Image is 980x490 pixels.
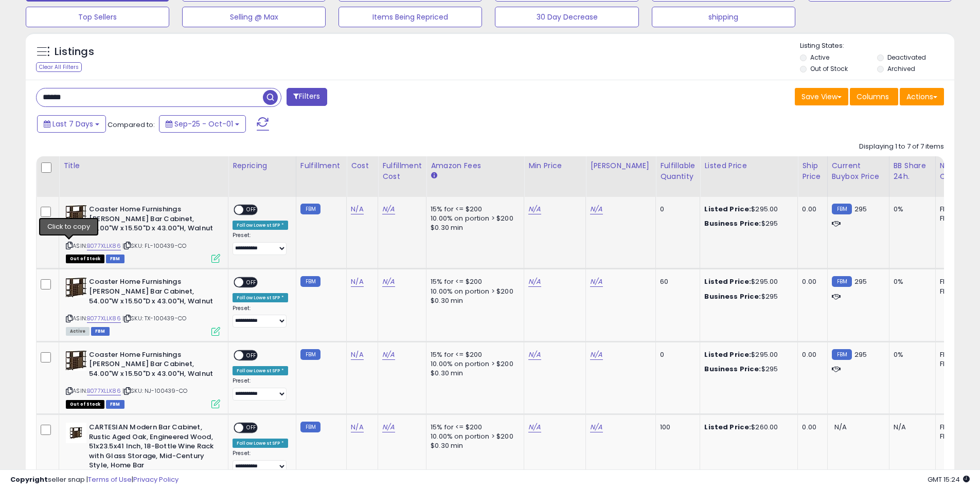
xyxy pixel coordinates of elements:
[704,205,790,214] div: $295.00
[106,255,124,263] span: FBM
[854,350,867,359] span: 295
[928,475,970,484] span: 2025-10-9 15:24 GMT
[528,204,541,214] a: N/A
[857,92,889,102] span: Columns
[894,350,928,359] div: 0%
[431,205,516,214] div: 15% for <= $200
[590,204,602,214] a: N/A
[243,206,260,214] span: OFF
[810,64,848,73] label: Out of Stock
[351,204,363,214] a: N/A
[233,439,288,448] div: Follow Lowest SFP *
[122,387,187,395] span: | SKU: NJ-100439-CO
[431,296,516,305] div: $0.30 min
[802,423,819,432] div: 0.00
[26,7,169,27] button: Top Sellers
[810,53,829,62] label: Active
[495,7,638,27] button: 30 Day Decrease
[704,204,751,214] b: Listed Price:
[590,422,602,432] a: N/A
[800,41,954,51] p: Listing States:
[940,214,974,223] div: FBM: n/a
[940,350,974,359] div: FBA: n/a
[182,7,326,27] button: Selling @ Max
[704,277,790,286] div: $295.00
[940,205,974,214] div: FBA: n/a
[431,423,516,432] div: 15% for <= $200
[174,119,233,129] span: Sep-25 - Oct-01
[660,350,692,359] div: 0
[10,475,179,485] div: seller snap | |
[287,88,327,106] button: Filters
[87,242,121,250] a: B077XLLK86
[528,277,541,287] a: N/A
[431,160,520,171] div: Amazon Fees
[802,277,819,286] div: 0.00
[590,277,602,287] a: N/A
[704,422,751,432] b: Listed Price:
[66,327,90,336] span: All listings currently available for purchase on Amazon
[10,475,48,484] strong: Copyright
[704,350,751,359] b: Listed Price:
[660,205,692,214] div: 0
[660,277,692,286] div: 60
[233,160,292,171] div: Repricing
[91,327,110,336] span: FBM
[704,365,790,374] div: $295
[106,400,124,409] span: FBM
[159,115,246,133] button: Sep-25 - Oct-01
[660,160,696,182] div: Fulfillable Quantity
[122,314,186,322] span: | SKU: TX-100439-CO
[802,205,819,214] div: 0.00
[704,364,761,374] b: Business Price:
[704,219,790,228] div: $295
[233,366,288,375] div: Follow Lowest SFP *
[88,475,132,484] a: Terms of Use
[382,160,422,182] div: Fulfillment Cost
[66,423,86,443] img: 31MJEUUgZ4L._SL40_.jpg
[243,278,260,287] span: OFF
[300,160,342,171] div: Fulfillment
[894,277,928,286] div: 0%
[431,287,516,296] div: 10.00% on portion > $200
[431,350,516,359] div: 15% for <= $200
[590,350,602,360] a: N/A
[802,160,823,182] div: Ship Price
[66,350,220,407] div: ASIN:
[528,350,541,360] a: N/A
[243,424,260,432] span: OFF
[431,369,516,378] div: $0.30 min
[66,205,86,225] img: 41L9kiCGqyL._SL40_.jpg
[940,423,974,432] div: FBA: n/a
[89,205,214,236] b: Coaster Home Furnishings [PERSON_NAME] Bar Cabinet, 54.00"W x 15.50"D x 43.00"H, Walnut
[431,359,516,369] div: 10.00% on portion > $200
[63,160,224,171] div: Title
[940,277,974,286] div: FBA: 0
[300,349,320,360] small: FBM
[528,422,541,432] a: N/A
[55,45,94,59] h5: Listings
[940,160,977,182] div: Num of Comp.
[431,277,516,286] div: 15% for <= $200
[233,377,288,401] div: Preset:
[940,287,974,296] div: FBM: 6
[431,171,437,180] small: Amazon Fees.
[660,423,692,432] div: 100
[66,255,104,263] span: All listings that are currently out of stock and unavailable for purchase on Amazon
[133,475,179,484] a: Privacy Policy
[940,359,974,369] div: FBM: n/a
[850,88,898,105] button: Columns
[704,160,793,171] div: Listed Price
[854,277,867,286] span: 295
[832,160,885,182] div: Current Buybox Price
[37,115,106,133] button: Last 7 Days
[704,219,761,228] b: Business Price:
[900,88,944,105] button: Actions
[431,223,516,232] div: $0.30 min
[431,214,516,223] div: 10.00% on portion > $200
[431,432,516,441] div: 10.00% on portion > $200
[528,160,581,171] div: Min Price
[351,350,363,360] a: N/A
[351,277,363,287] a: N/A
[887,53,926,62] label: Deactivated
